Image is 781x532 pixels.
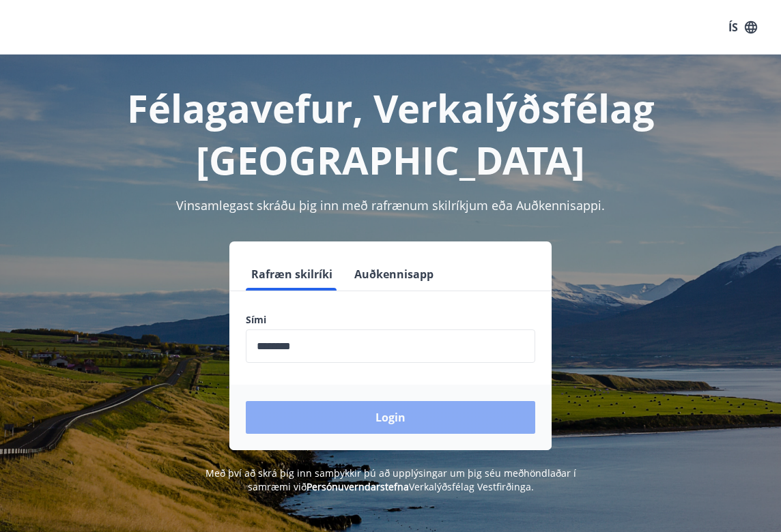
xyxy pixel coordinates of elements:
a: Persónuverndarstefna [307,480,409,493]
button: Login [246,401,535,434]
h1: Félagavefur, Verkalýðsfélag [GEOGRAPHIC_DATA] [16,82,765,186]
button: ÍS [721,15,765,40]
button: Rafræn skilríki [246,258,338,291]
label: Sími [246,313,535,327]
button: Auðkennisapp [349,258,439,291]
span: Vinsamlegast skráðu þig inn með rafrænum skilríkjum eða Auðkennisappi. [176,197,605,213]
span: Með því að skrá þig inn samþykkir þú að upplýsingar um þig séu meðhöndlaðar í samræmi við Verkalý... [205,467,576,493]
